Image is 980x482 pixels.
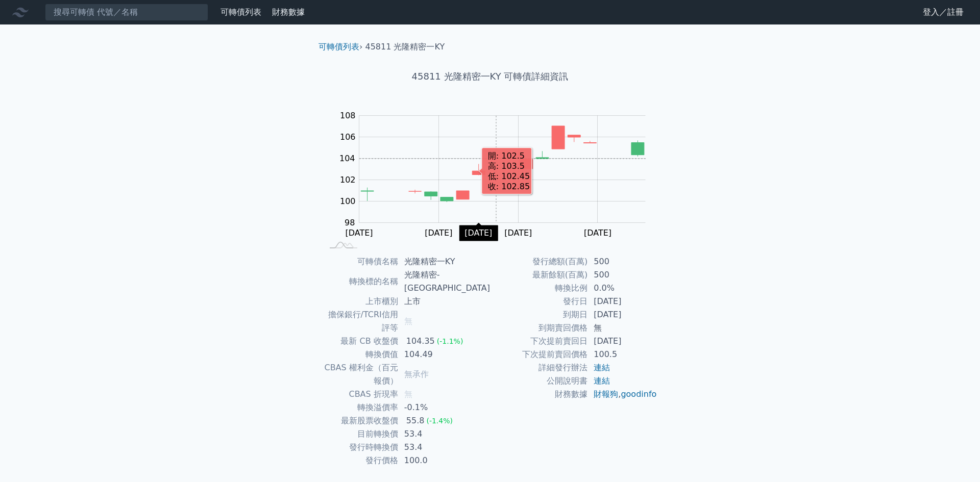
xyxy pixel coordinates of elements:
td: 最新 CB 收盤價 [323,335,398,348]
span: 無 [404,316,412,326]
tspan: 100 [340,196,356,206]
td: 下次提前賣回日 [490,335,587,348]
td: CBAS 折現率 [323,388,398,401]
tspan: 102 [340,175,356,185]
td: 公開說明書 [490,374,587,388]
input: 搜尋可轉債 代號／名稱 [45,4,208,21]
tspan: [DATE] [504,228,532,238]
a: goodinfo [621,389,656,399]
td: 100.5 [587,348,657,361]
td: CBAS 權利金（百元報價） [323,361,398,388]
td: 發行日 [490,295,587,308]
td: 500 [587,268,657,282]
td: 100.0 [398,454,490,467]
div: 104.35 [404,335,437,348]
a: 可轉債列表 [220,7,261,17]
td: 財務數據 [490,388,587,401]
td: 擔保銀行/TCRI信用評等 [323,308,398,335]
td: 104.49 [398,348,490,361]
td: 詳細發行辦法 [490,361,587,374]
td: 下次提前賣回價格 [490,348,587,361]
g: Chart [334,111,661,238]
td: 可轉債名稱 [323,255,398,268]
span: (-1.1%) [437,337,463,345]
td: , [587,388,657,401]
tspan: [DATE] [584,228,611,238]
td: 到期日 [490,308,587,321]
td: 發行價格 [323,454,398,467]
h1: 45811 光隆精密一KY 可轉債詳細資訊 [310,69,670,84]
td: 轉換標的名稱 [323,268,398,295]
td: 53.4 [398,427,490,441]
span: (-1.4%) [426,417,453,425]
td: 上市 [398,295,490,308]
td: 上市櫃別 [323,295,398,308]
td: 53.4 [398,441,490,454]
span: 無承作 [404,369,429,379]
span: 無 [404,389,412,399]
a: 連結 [594,376,610,386]
td: 目前轉換價 [323,427,398,441]
tspan: 106 [340,132,356,142]
tspan: 108 [340,111,356,120]
td: [DATE] [587,295,657,308]
a: 登入／註冊 [915,4,972,20]
td: 發行時轉換價 [323,441,398,454]
tspan: [DATE] [346,228,373,238]
li: › [318,41,362,53]
a: 財務數據 [272,7,305,17]
tspan: [DATE] [425,228,452,238]
tspan: 98 [345,218,355,227]
td: 最新股票收盤價 [323,414,398,427]
td: 無 [587,321,657,335]
td: 轉換價值 [323,348,398,361]
td: 500 [587,255,657,268]
td: [DATE] [587,308,657,321]
td: 轉換比例 [490,282,587,295]
a: 財報狗 [594,389,618,399]
a: 可轉債列表 [318,42,359,52]
td: 光隆精密-[GEOGRAPHIC_DATA] [398,268,490,295]
tspan: 104 [339,154,355,163]
div: 55.8 [404,414,427,427]
td: 到期賣回價格 [490,321,587,335]
a: 連結 [594,363,610,372]
li: 45811 光隆精密一KY [365,41,445,53]
td: 轉換溢價率 [323,401,398,414]
td: 最新餘額(百萬) [490,268,587,282]
td: 0.0% [587,282,657,295]
td: 發行總額(百萬) [490,255,587,268]
td: 光隆精密一KY [398,255,490,268]
td: -0.1% [398,401,490,414]
td: [DATE] [587,335,657,348]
